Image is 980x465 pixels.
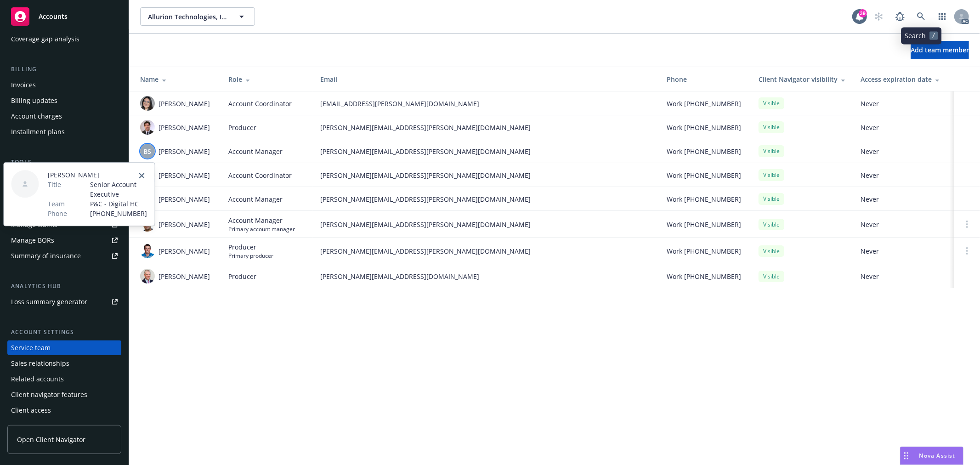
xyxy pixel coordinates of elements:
[7,282,121,291] div: Analytics hub
[759,121,784,133] div: Visible
[320,123,652,132] span: [PERSON_NAME][EMAIL_ADDRESS][PERSON_NAME][DOMAIN_NAME]
[7,233,121,248] a: Manage BORs
[228,99,292,108] span: Account Coordinator
[11,372,64,386] div: Related accounts
[320,246,652,256] span: [PERSON_NAME][EMAIL_ADDRESS][PERSON_NAME][DOMAIN_NAME]
[11,32,79,46] div: Coverage gap analysis
[859,8,867,16] div: 39
[136,170,147,181] a: close
[861,272,947,281] span: Never
[911,41,969,59] button: Add team member
[159,170,210,180] span: [PERSON_NAME]
[7,340,121,355] a: Service team
[11,233,54,248] div: Manage BORs
[90,199,147,209] span: P&C - Digital HC
[320,194,652,204] span: [PERSON_NAME][EMAIL_ADDRESS][PERSON_NAME][DOMAIN_NAME]
[933,7,952,26] a: Switch app
[159,246,210,256] span: [PERSON_NAME]
[900,447,963,465] button: Nova Assist
[759,271,784,282] div: Visible
[861,74,947,84] div: Access expiration date
[861,99,947,108] span: Never
[7,93,121,108] a: Billing updates
[11,125,65,139] div: Installment plans
[7,65,121,74] div: Billing
[11,109,62,124] div: Account charges
[919,452,956,459] span: Nova Assist
[17,435,85,444] span: Open Client Navigator
[48,209,67,218] span: Phone
[159,272,210,281] span: [PERSON_NAME]
[48,199,65,209] span: Team
[7,4,121,29] a: Accounts
[759,97,784,109] div: Visible
[228,215,295,225] span: Account Manager
[140,244,155,258] img: photo
[7,372,121,386] a: Related accounts
[228,225,295,233] span: Primary account manager
[90,180,147,199] span: Senior Account Executive
[861,170,947,180] span: Never
[228,272,256,281] span: Producer
[159,220,210,229] span: [PERSON_NAME]
[901,447,912,465] div: Drag to move
[861,123,947,132] span: Never
[7,158,121,167] div: Tools
[228,147,283,156] span: Account Manager
[911,45,969,54] span: Add team member
[7,32,121,46] a: Coverage gap analysis
[140,96,155,111] img: photo
[140,269,155,284] img: photo
[667,147,741,156] span: Work [PHONE_NUMBER]
[759,74,846,84] div: Client Navigator visibility
[320,74,652,84] div: Email
[140,7,255,26] button: Allurion Technologies, Inc.
[11,93,57,108] div: Billing updates
[148,12,227,22] span: Allurion Technologies, Inc.
[228,123,256,132] span: Producer
[861,194,947,204] span: Never
[228,194,283,204] span: Account Manager
[667,99,741,108] span: Work [PHONE_NUMBER]
[861,147,947,156] span: Never
[90,209,147,218] span: [PHONE_NUMBER]
[667,246,741,256] span: Work [PHONE_NUMBER]
[140,74,214,84] div: Name
[11,387,87,402] div: Client navigator features
[11,403,51,418] div: Client access
[912,7,930,26] a: Search
[228,242,273,252] span: Producer
[861,220,947,229] span: Never
[140,120,155,135] img: photo
[7,249,121,263] a: Summary of insurance
[320,99,652,108] span: [EMAIL_ADDRESS][PERSON_NAME][DOMAIN_NAME]
[891,7,909,26] a: Report a Bug
[759,145,784,157] div: Visible
[11,356,69,371] div: Sales relationships
[7,125,121,139] a: Installment plans
[228,252,273,260] span: Primary producer
[48,180,61,189] span: Title
[759,219,784,230] div: Visible
[861,246,947,256] span: Never
[144,147,152,156] span: BS
[320,272,652,281] span: [PERSON_NAME][EMAIL_ADDRESS][DOMAIN_NAME]
[7,328,121,337] div: Account settings
[159,123,210,132] span: [PERSON_NAME]
[320,147,652,156] span: [PERSON_NAME][EMAIL_ADDRESS][PERSON_NAME][DOMAIN_NAME]
[159,147,210,156] span: [PERSON_NAME]
[667,74,744,84] div: Phone
[320,170,652,180] span: [PERSON_NAME][EMAIL_ADDRESS][PERSON_NAME][DOMAIN_NAME]
[228,170,292,180] span: Account Coordinator
[870,7,888,26] a: Start snowing
[228,74,306,84] div: Role
[7,78,121,92] a: Invoices
[667,123,741,132] span: Work [PHONE_NUMBER]
[11,78,36,92] div: Invoices
[667,170,741,180] span: Work [PHONE_NUMBER]
[159,99,210,108] span: [PERSON_NAME]
[667,194,741,204] span: Work [PHONE_NUMBER]
[11,249,81,263] div: Summary of insurance
[48,170,147,180] span: [PERSON_NAME]
[7,387,121,402] a: Client navigator features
